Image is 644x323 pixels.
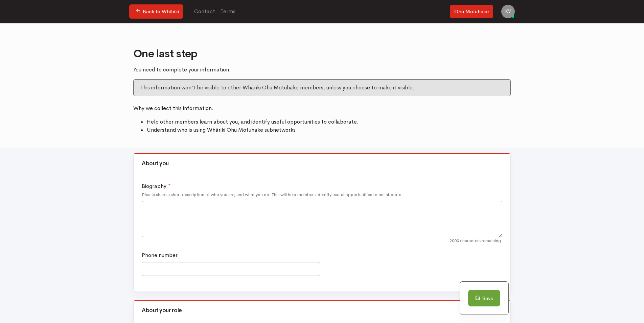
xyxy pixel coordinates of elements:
[218,4,238,19] a: Terms
[142,182,171,190] label: Biography
[142,191,502,198] small: Please share a short description of who you are, and what you do. This will help members identify...
[133,104,511,112] p: Why we collect this information:
[147,126,511,134] li: Understand who is using Whāriki Ohu Motuhake subnetworks
[450,5,493,19] a: Ohu Motuhake
[450,237,502,244] span: 2000 characters remaining.
[133,79,511,96] div: This information won't be visible to other Whāriki Ohu Motuhake members, unless you choose to mak...
[147,118,511,126] li: Help other members learn about you, and identify useful opportunities to collaborate.
[133,66,511,74] p: You need to complete your information.
[142,160,502,167] h3: About you
[468,290,500,307] button: Save
[191,4,218,19] a: Contact
[129,4,183,19] a: Back to Whāriki
[142,251,178,259] label: Phone number
[133,48,511,60] h2: One last step
[501,5,515,18] a: KV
